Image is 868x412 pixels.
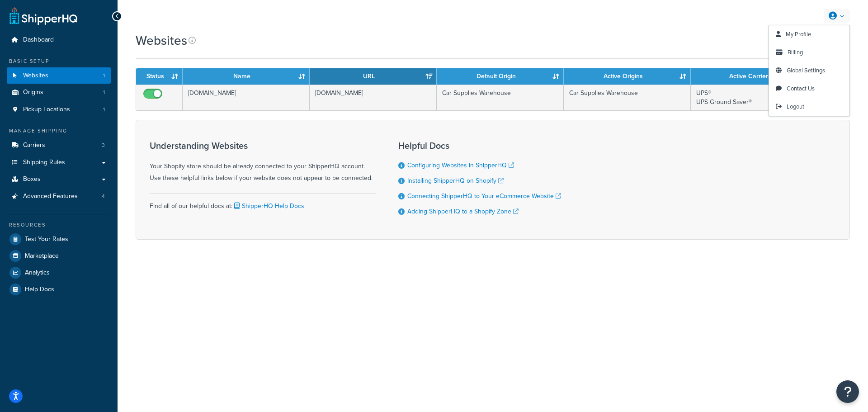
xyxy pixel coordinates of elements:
[691,68,818,85] th: Active Carriers: activate to sort column ascending
[7,231,111,247] a: Test Your Rates
[787,66,825,75] span: Global Settings
[7,221,111,229] div: Resources
[398,141,561,151] h3: Helpful Docs
[7,101,111,118] li: Pickup Locations
[103,89,105,96] span: 1
[787,102,804,111] span: Logout
[437,85,564,110] td: Car Supplies Warehouse
[7,67,111,84] a: Websites 1
[136,68,183,85] th: Status: activate to sort column ascending
[769,62,849,80] a: Global Settings
[103,72,105,80] span: 1
[7,281,111,298] a: Help Docs
[786,30,811,38] span: My Profile
[25,252,59,260] span: Marketplace
[787,84,815,93] span: Contact Us
[407,191,561,201] a: Connecting ShipperHQ to Your eCommerce Website
[25,286,54,294] span: Help Docs
[103,106,105,114] span: 1
[7,84,111,101] a: Origins 1
[7,188,111,205] li: Advanced Features
[232,201,304,211] a: ShipperHQ Help Docs
[769,98,849,116] a: Logout
[23,175,41,183] span: Boxes
[9,7,77,25] a: ShipperHQ Home
[7,57,111,65] div: Basic Setup
[183,68,310,85] th: Name: activate to sort column ascending
[7,101,111,118] a: Pickup Locations 1
[7,171,111,188] a: Boxes
[437,68,564,85] th: Default Origin: activate to sort column ascending
[25,269,50,277] span: Analytics
[769,25,849,43] a: My Profile
[23,142,45,149] span: Carriers
[7,137,111,154] li: Carriers
[23,106,70,114] span: Pickup Locations
[102,193,105,200] span: 4
[150,193,376,212] div: Find all of our helpful docs at:
[7,84,111,101] li: Origins
[7,188,111,205] a: Advanced Features 4
[150,141,376,151] h3: Understanding Websites
[150,141,376,184] div: Your Shopify store should be already connected to your ShipperHQ account. Use these helpful links...
[23,72,48,80] span: Websites
[23,159,65,166] span: Shipping Rules
[407,207,519,216] a: Adding ShipperHQ to a Shopify Zone
[407,176,504,185] a: Installing ShipperHQ on Shopify
[7,137,111,154] a: Carriers 3
[310,68,437,85] th: URL: activate to sort column ascending
[769,80,849,98] a: Contact Us
[7,32,111,48] a: Dashboard
[7,127,111,135] div: Manage Shipping
[564,68,691,85] th: Active Origins: activate to sort column ascending
[7,154,111,171] a: Shipping Rules
[23,89,43,96] span: Origins
[25,236,68,243] span: Test Your Rates
[183,85,310,110] td: [DOMAIN_NAME]
[102,142,105,149] span: 3
[564,85,691,110] td: Car Supplies Warehouse
[788,48,803,57] span: Billing
[769,43,849,62] a: Billing
[23,36,54,44] span: Dashboard
[691,85,818,110] td: UPS® UPS Ground Saver®
[310,85,437,110] td: [DOMAIN_NAME]
[7,67,111,84] li: Websites
[407,161,514,170] a: Configuring Websites in ShipperHQ
[836,380,859,403] button: Open Resource Center
[7,248,111,264] a: Marketplace
[7,265,111,281] a: Analytics
[136,32,187,49] h1: Websites
[23,193,78,200] span: Advanced Features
